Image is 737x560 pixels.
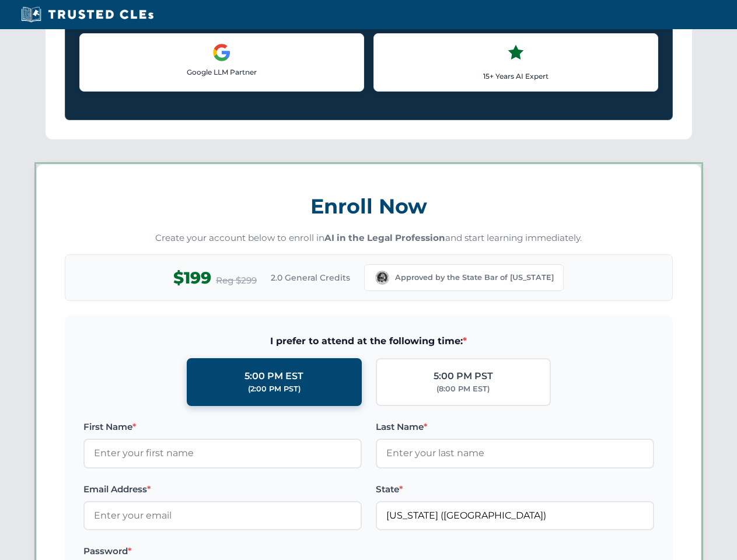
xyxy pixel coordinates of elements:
span: Reg $299 [216,274,257,288]
strong: AI in the Legal Profession [324,232,445,243]
div: (8:00 PM EST) [436,383,490,395]
div: (2:00 PM PST) [248,383,301,395]
span: Approved by the State Bar of [US_STATE] [395,272,554,283]
span: 2.0 General Credits [271,271,350,284]
input: Enter your first name [83,439,362,468]
label: First Name [83,420,362,434]
p: 15+ Years AI Expert [383,71,648,82]
label: Password [83,544,362,558]
span: $199 [173,265,211,291]
input: Washington (WA) [376,501,654,530]
input: Enter your last name [376,439,654,468]
h3: Enroll Now [65,188,673,225]
input: Enter your email [83,501,362,530]
div: 5:00 PM EST [244,369,303,384]
img: Trusted CLEs [18,6,157,23]
img: Washington Bar [374,269,390,286]
span: I prefer to attend at the following time: [83,334,654,349]
div: 5:00 PM PST [434,369,493,384]
p: Create your account below to enroll in and start learning immediately. [65,232,673,245]
label: Last Name [376,420,654,434]
label: Email Address [83,482,362,496]
img: Google [212,43,231,62]
label: State [376,482,654,496]
p: Google LLM Partner [89,66,354,78]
